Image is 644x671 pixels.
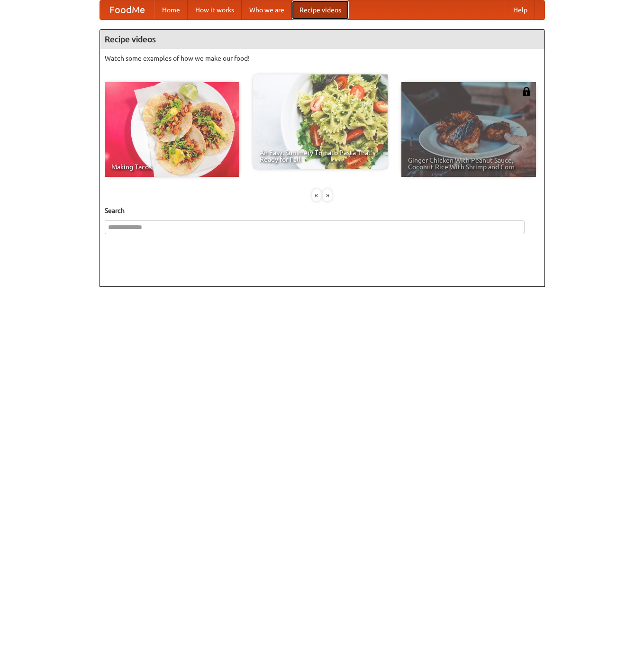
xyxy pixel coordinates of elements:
span: Making Tacos [111,164,233,170]
div: » [323,189,332,201]
div: « [312,189,321,201]
a: Recipe videos [292,0,349,19]
a: Help [506,0,535,19]
p: Watch some examples of how we make our food! [105,54,540,63]
a: Who we are [242,0,292,19]
a: Home [154,0,188,19]
h5: Search [105,206,540,215]
a: FoodMe [100,0,154,19]
a: Making Tacos [105,82,239,177]
h4: Recipe videos [100,30,544,49]
a: How it works [188,0,242,19]
img: 483408.png [522,87,531,96]
span: An Easy, Summery Tomato Pasta That's Ready for Fall [260,149,381,163]
a: An Easy, Summery Tomato Pasta That's Ready for Fall [253,74,388,169]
